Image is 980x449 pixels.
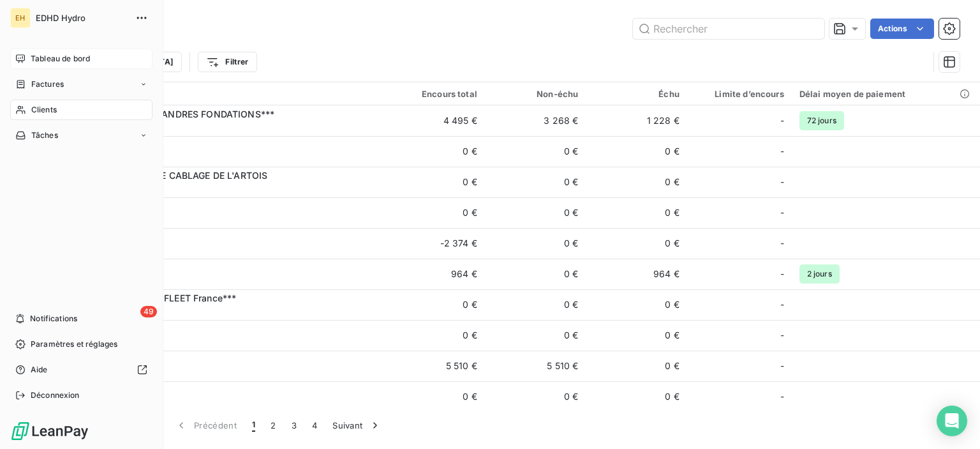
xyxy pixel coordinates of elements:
div: Limite d’encours [695,89,784,99]
span: - [780,390,784,403]
td: 5 510 € [485,351,586,381]
div: Open Intercom Messenger [937,406,967,436]
span: - [780,298,784,311]
td: 964 € [586,259,687,289]
button: 4 [304,412,325,439]
span: - [780,145,784,158]
span: C0000015 [88,243,376,256]
td: 0 € [383,136,484,167]
span: C0000115 [88,121,376,133]
td: 0 € [586,136,687,167]
td: 0 € [586,381,687,412]
span: - [780,114,784,127]
td: 0 € [485,381,586,412]
td: 0 € [383,320,484,351]
span: Aide [31,364,48,376]
button: Actions [870,19,934,39]
button: Précédent [167,412,244,439]
span: C0000036 [88,335,376,348]
span: - [780,237,784,250]
td: 0 € [383,381,484,412]
td: 0 € [485,289,586,320]
span: 49 [140,306,157,317]
div: Délai moyen de paiement [799,89,972,99]
button: Suivant [325,412,389,439]
td: 0 € [383,289,484,320]
span: C0000203 [88,305,376,317]
div: Encours total [391,89,477,99]
td: 0 € [485,228,586,259]
td: 4 495 € [383,105,484,136]
a: Aide [10,360,152,380]
span: 1 [252,419,255,432]
td: 5 510 € [383,351,484,381]
div: Non-échu [493,89,578,99]
td: 964 € [383,259,484,289]
span: C0003386 [88,182,376,195]
span: Factures [31,79,64,90]
span: Tâches [31,130,58,141]
span: - [780,360,784,372]
td: 0 € [485,167,586,197]
img: Logo LeanPay [10,421,89,441]
button: 2 [263,412,283,439]
span: Paramètres et réglages [31,339,117,350]
span: C0002143 [88,213,376,225]
span: C0000037 [88,366,376,379]
td: 0 € [586,167,687,197]
span: - [780,176,784,188]
span: C0000027 [88,274,376,287]
button: Filtrer [198,52,256,72]
span: - [780,268,784,280]
td: 3 268 € [485,105,586,136]
td: 0 € [586,197,687,228]
td: 0 € [586,228,687,259]
span: - [780,329,784,342]
td: 0 € [485,320,586,351]
td: 0 € [586,351,687,381]
span: Tableau de bord [31,53,90,65]
td: 0 € [485,136,586,167]
input: Rechercher [633,19,824,39]
td: 1 228 € [586,105,687,136]
span: A2F - ARTOIS FLANDRES FONDATIONS*** [88,109,274,119]
span: C0000039 [88,397,376,409]
td: 0 € [383,197,484,228]
button: 1 [244,412,263,439]
button: 3 [284,412,304,439]
td: 0 € [485,259,586,289]
td: 0 € [383,167,484,197]
span: C0003352 [88,151,376,164]
span: EDHD Hydro [36,13,128,23]
span: ACA - ATELIER DE CABLAGE DE L'ARTOIS [88,170,267,181]
span: - [780,206,784,219]
span: 2 jours [799,264,840,284]
td: 0 € [586,289,687,320]
span: 72 jours [799,111,844,130]
td: -2 374 € [383,228,484,259]
span: Clients [31,104,57,116]
td: 0 € [485,197,586,228]
span: Déconnexion [31,390,80,401]
div: EH [10,8,31,28]
div: Échu [593,89,679,99]
td: 0 € [586,320,687,351]
span: Notifications [30,313,77,324]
